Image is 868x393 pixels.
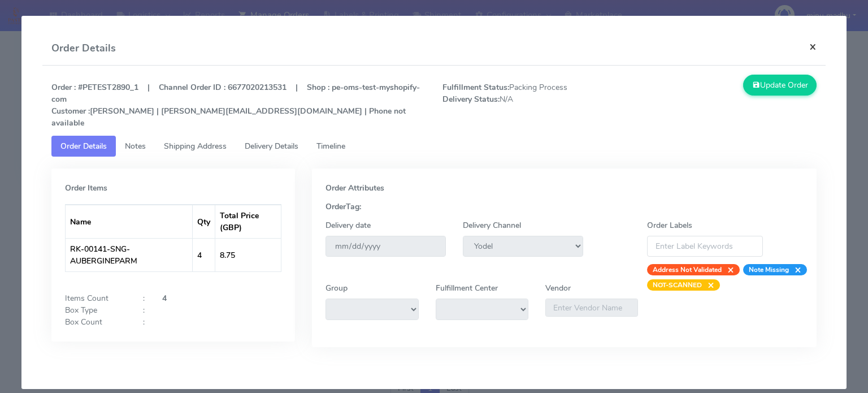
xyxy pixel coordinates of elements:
span: Packing Process N/A [434,81,630,129]
div: Box Count [57,316,134,328]
div: Box Type [57,304,134,316]
h4: Order Details [51,41,116,56]
button: Update Order [743,75,817,96]
strong: Note Missing [749,265,789,274]
span: Notes [125,141,146,152]
input: Enter Vendor Name [545,299,638,317]
strong: Order Items [65,183,107,193]
input: Enter Label Keywords [647,236,763,257]
th: Qty [193,205,215,238]
ul: Tabs [51,136,817,157]
strong: Customer : [51,106,90,116]
th: Name [66,205,193,238]
strong: OrderTag: [325,201,361,212]
button: Close [800,32,826,62]
label: Order Labels [647,219,692,231]
strong: Address Not Validated [653,265,722,274]
span: Order Details [60,141,107,152]
div: : [134,304,154,316]
span: Timeline [316,141,345,152]
strong: Fulfillment Status: [442,82,509,93]
label: Delivery Channel [463,219,521,231]
label: Group [325,282,348,294]
div: : [134,292,154,304]
div: Items Count [57,292,134,304]
span: Delivery Details [245,141,298,152]
span: × [702,279,714,291]
th: Total Price (GBP) [215,205,281,238]
div: : [134,316,154,328]
strong: Order : #PETEST2890_1 | Channel Order ID : 6677020213531 | Shop : pe-oms-test-myshopify-com [PERS... [51,82,420,128]
strong: 4 [162,293,167,304]
td: 4 [193,238,215,271]
td: 8.75 [215,238,281,271]
strong: Order Attributes [325,183,384,193]
span: × [722,264,734,275]
span: × [789,264,801,275]
span: Shipping Address [164,141,227,152]
strong: Delivery Status: [442,94,500,105]
label: Vendor [545,282,571,294]
label: Fulfillment Center [436,282,498,294]
strong: NOT-SCANNED [653,280,702,290]
label: Delivery date [325,219,371,231]
td: RK-00141-SNG-AUBERGINEPARM [66,238,193,271]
